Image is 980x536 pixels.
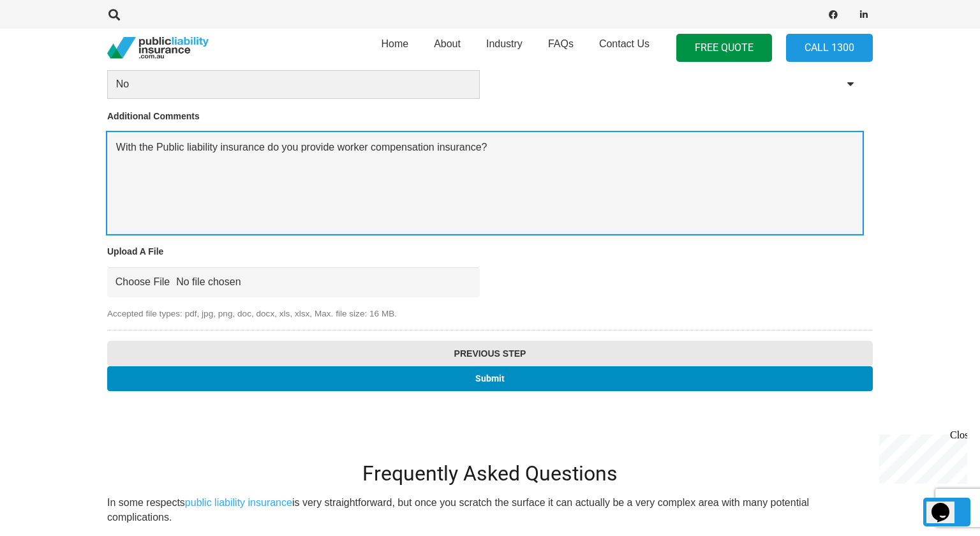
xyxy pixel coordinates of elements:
[5,5,88,93] div: Chat live with an agent now!Close
[923,498,970,526] a: Back to top
[381,38,408,49] span: Home
[535,25,586,71] a: FAQs
[421,25,473,71] a: About
[548,38,574,49] span: FAQs
[874,429,967,484] iframe: chat widget
[107,297,863,321] span: Accepted file types: pdf, jpg, png, doc, docx, xls, xlsx, Max. file size: 16 MB.
[107,496,873,525] p: In some respects is very straightforward, but once you scratch the surface it can actually be a v...
[107,110,200,122] label: Additional Comments
[107,366,873,391] input: Submit
[107,341,873,366] input: Previous Step
[107,37,209,59] a: pli_logotransparent
[107,246,163,257] label: Upload A File
[101,9,127,20] a: Search
[107,461,873,486] h2: Frequently Asked Questions
[824,6,842,24] a: Facebook
[185,497,292,508] a: public liability insurance
[586,25,662,71] a: Contact Us
[926,485,967,523] iframe: chat widget
[676,34,772,63] a: FREE QUOTE
[599,38,650,49] span: Contact Us
[368,25,421,71] a: Home
[473,25,535,71] a: Industry
[486,38,523,49] span: Industry
[434,38,461,49] span: About
[855,6,873,24] a: LinkedIn
[786,34,873,63] a: Call 1300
